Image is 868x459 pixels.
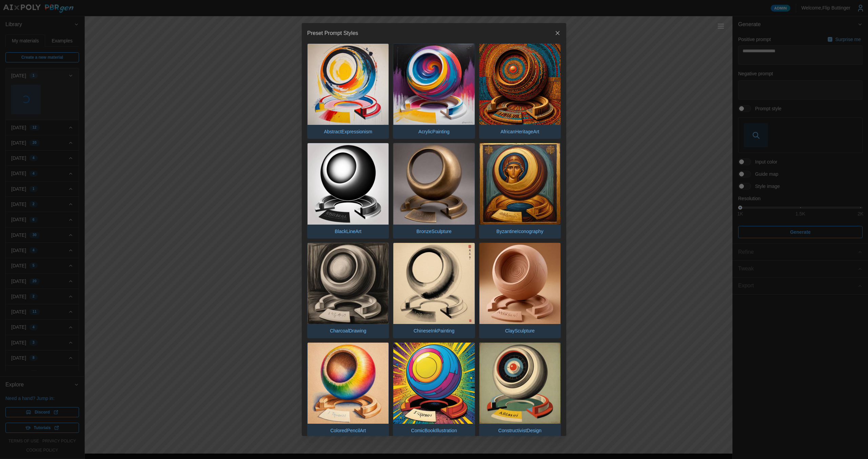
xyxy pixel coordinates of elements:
[393,243,475,338] button: ChineseInkPainting.jpgChineseInkPainting
[479,43,561,139] button: AfricanHeritageArt.jpgAfricanHeritageArt
[479,342,561,438] button: ConstructivistDesign.jpgConstructivistDesign
[415,125,453,138] p: AcrylicPainting
[393,43,475,139] button: AcrylicPainting.jpgAcrylicPainting
[307,43,389,139] button: AbstractExpressionism.jpgAbstractExpressionism
[410,324,458,338] p: ChineseInkPainting
[479,243,560,324] img: ClaySculpture.jpg
[320,125,375,138] p: AbstractExpressionism
[479,143,561,238] button: ByzantineIconography.jpgByzantineIconography
[393,44,474,125] img: AcrylicPainting.jpg
[307,31,358,36] h2: Preset Prompt Styles
[307,342,389,438] button: ColoredPencilArt.jpgColoredPencilArt
[393,343,474,424] img: ComicBookIllustration.jpg
[497,125,542,138] p: AfricanHeritageArt
[327,324,370,338] p: CharcoalDrawing
[479,44,560,125] img: AfricanHeritageArt.jpg
[479,343,560,424] img: ConstructivistDesign.jpg
[413,225,455,238] p: BronzeSculpture
[493,225,547,238] p: ByzantineIconography
[308,243,389,324] img: CharcoalDrawing.jpg
[502,324,538,338] p: ClaySculpture
[308,343,389,424] img: ColoredPencilArt.jpg
[408,424,460,437] p: ComicBookIllustration
[308,143,389,224] img: BlackLineArt.jpg
[495,424,545,437] p: ConstructivistDesign
[307,243,389,338] button: CharcoalDrawing.jpgCharcoalDrawing
[479,143,560,224] img: ByzantineIconography.jpg
[479,243,561,338] button: ClaySculpture.jpgClaySculpture
[331,225,365,238] p: BlackLineArt
[393,342,475,438] button: ComicBookIllustration.jpgComicBookIllustration
[393,243,474,324] img: ChineseInkPainting.jpg
[393,143,474,224] img: BronzeSculpture.jpg
[308,44,389,125] img: AbstractExpressionism.jpg
[307,143,389,238] button: BlackLineArt.jpgBlackLineArt
[393,143,475,238] button: BronzeSculpture.jpgBronzeSculpture
[327,424,369,437] p: ColoredPencilArt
